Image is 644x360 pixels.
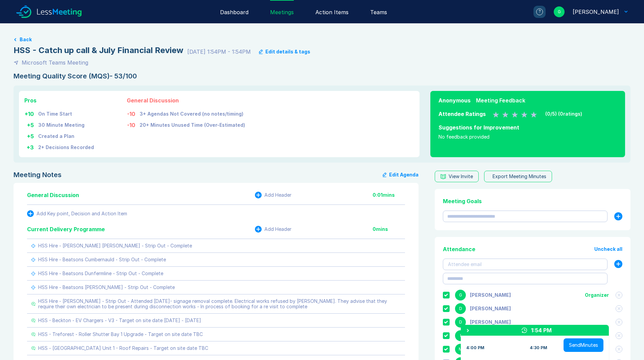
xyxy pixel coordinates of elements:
[455,330,466,341] div: I
[20,37,32,42] button: Back
[264,192,291,198] div: Add Header
[554,6,565,17] div: G
[187,48,251,56] div: [DATE] 1:54PM - 1:54PM
[449,174,473,179] div: View Invite
[438,134,617,140] div: No feedback provided
[24,118,38,129] td: + 5
[530,345,547,351] div: 4:30 PM
[470,306,511,311] div: Danny Sisson
[525,6,546,18] a: ?
[443,245,475,253] div: Attendance
[493,110,537,118] div: 0 Stars
[38,141,94,152] td: 2+ Decisions Recorded
[38,107,94,118] td: On Time Start
[38,298,401,309] div: HSS Hire - [PERSON_NAME] - Strip Out - Attended [DATE]- signage removal complete. Electrical work...
[255,192,291,198] button: Add Header
[470,319,511,325] div: Debbie Coburn
[14,72,630,80] div: Meeting Quality Score (MQS) - 53/100
[264,226,291,232] div: Add Header
[476,96,525,104] div: Meeting Feedback
[38,345,208,351] div: HSS - [GEOGRAPHIC_DATA] Unit 1 - Roof Repairs - Target on site date TBC
[470,292,511,298] div: Gemma White
[255,226,291,233] button: Add Header
[37,211,127,216] div: Add Key point, Decision and Action Item
[455,317,466,328] div: D
[259,49,310,54] button: Edit details & tags
[38,243,192,248] div: HSS Hire - [PERSON_NAME] [PERSON_NAME] - Strip Out - Complete
[38,271,163,276] div: HSS Hire - Beatsons Dunfermline - Strip Out - Complete
[38,118,94,129] td: 30 Minute Meeting
[139,118,245,129] td: 20+ Minutes Unused Time (Over-Estimated)
[466,345,484,351] div: 4:00 PM
[536,8,543,15] div: ?
[14,171,62,179] div: Meeting Notes
[27,225,105,233] div: Current Delivery Programme
[573,8,619,16] div: Gemma White
[127,118,139,129] td: -10
[24,96,94,104] div: Pros
[127,107,139,118] td: -10
[24,141,38,152] td: + 3
[38,285,175,290] div: HSS Hire - Beatsons [PERSON_NAME] - Strip Out - Complete
[38,318,201,323] div: HSS - Beckton - EV Chargers - V3 - Target on site date [DATE] - [DATE]
[545,111,582,117] div: ( 0 /5) ( 0 ratings)
[265,49,310,54] div: Edit details & tags
[27,210,127,217] button: Add Key point, Decision and Action Item
[484,171,552,182] button: Export Meeting Minutes
[438,110,486,118] div: Attendee Ratings
[455,303,466,314] div: D
[127,96,245,104] div: General Discussion
[383,171,419,179] button: Edit Agenda
[531,326,552,334] div: 1:54 PM
[38,332,203,337] div: HSS - Treforest - Roller Shutter Bay 1 Upgrade - Target on site date TBC
[27,191,79,199] div: General Discussion
[493,174,546,179] div: Export Meeting Minutes
[435,171,479,182] button: View Invite
[455,290,466,301] div: G
[373,192,405,198] div: 0:01 mins
[443,197,622,205] div: Meeting Goals
[139,107,245,118] td: 3+ Agendas Not Covered (no notes/timing)
[455,344,466,355] div: M
[22,58,88,67] div: Microsoft Teams Meeting
[564,338,603,352] button: SendMinutes
[438,96,471,104] div: Anonymous
[14,45,183,56] div: HSS - Catch up call & July Financial Review
[38,129,94,141] td: Created a Plan
[24,107,38,118] td: + 10
[373,226,405,232] div: 0 mins
[585,292,609,298] div: Organizer
[24,129,38,141] td: + 5
[438,123,617,131] div: Suggestions for Improvement
[38,257,166,262] div: HSS Hire - Beatsons Cumbernauld - Strip Out - Complete
[14,37,630,42] a: Back
[594,246,622,252] button: Uncheck all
